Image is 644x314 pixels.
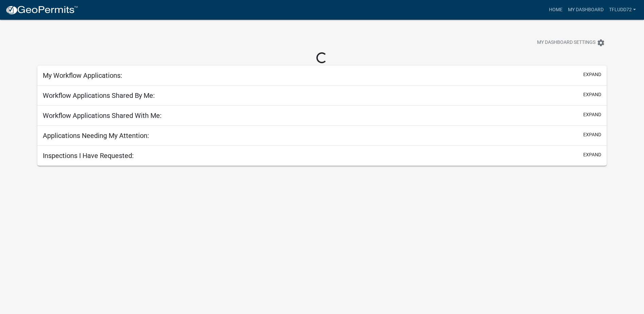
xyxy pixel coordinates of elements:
[532,36,610,49] button: My Dashboard Settingssettings
[583,71,601,78] button: expand
[43,132,149,140] h5: Applications Needing My Attention:
[43,152,134,160] h5: Inspections I Have Requested:
[537,39,595,47] span: My Dashboard Settings
[43,111,162,120] h5: Workflow Applications Shared With Me:
[583,91,601,98] button: expand
[43,71,122,80] h5: My Workflow Applications:
[546,3,565,16] a: Home
[565,3,606,16] a: My Dashboard
[583,131,601,138] button: expand
[43,91,155,100] h5: Workflow Applications Shared By Me:
[597,39,605,47] i: settings
[583,151,601,158] button: expand
[606,3,639,16] a: Tfludd72
[583,111,601,118] button: expand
